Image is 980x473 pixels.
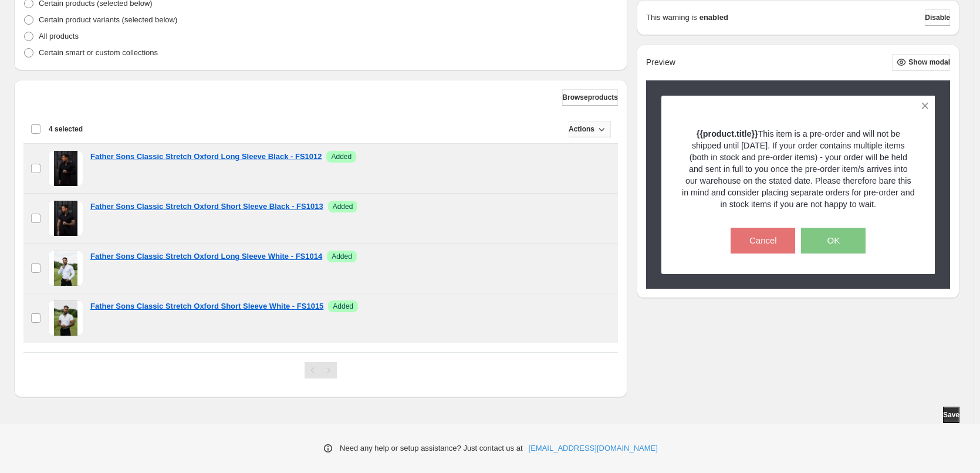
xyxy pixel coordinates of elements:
[801,228,866,254] button: OK
[892,54,950,70] button: Show modal
[529,442,658,454] a: [EMAIL_ADDRESS][DOMAIN_NAME]
[646,12,697,23] p: This warning is
[90,201,323,212] a: Father Sons Classic Stretch Oxford Short Sleeve Black - FS1013
[569,124,594,134] span: Actions
[39,47,158,59] p: Certain smart or custom collections
[39,15,177,24] span: Certain product variants (selected below)
[562,89,618,106] button: Browseproducts
[943,410,959,420] span: Save
[333,302,353,311] span: Added
[562,93,618,102] span: Browse products
[699,12,728,23] strong: enabled
[569,121,611,137] button: Actions
[49,124,83,134] span: 4 selected
[697,129,758,138] strong: {{product.title}}
[90,151,322,163] a: Father Sons Classic Stretch Oxford Long Sleeve Black - FS1012
[332,252,352,261] span: Added
[925,13,950,22] span: Disable
[305,362,337,379] nav: Pagination
[331,152,352,161] span: Added
[90,300,323,312] a: Father Sons Classic Stretch Oxford Short Sleeve White - FS1015
[333,202,353,211] span: Added
[731,228,795,254] button: Cancel
[943,407,959,423] button: Save
[646,58,675,67] h2: Preview
[908,58,950,67] span: Show modal
[682,128,915,210] p: This item is a pre-order and will not be shipped until [DATE]. If your order contains multiple it...
[925,9,950,26] button: Disable
[39,31,79,42] p: All products
[90,251,322,262] a: Father Sons Classic Stretch Oxford Long Sleeve White - FS1014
